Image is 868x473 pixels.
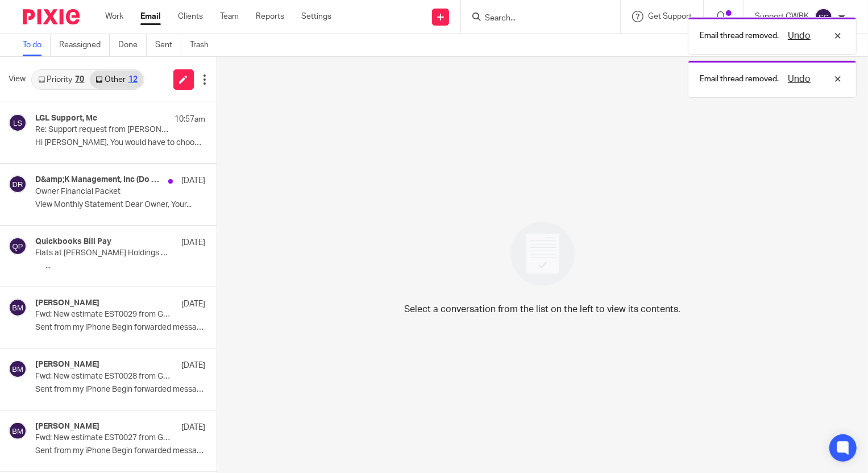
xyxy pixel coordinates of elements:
[35,138,205,148] p: Hi [PERSON_NAME], You would have to choose one of...
[178,11,203,22] a: Clients
[700,30,779,42] p: Email thread removed.
[181,360,205,371] p: [DATE]
[128,76,138,84] div: 12
[105,11,123,22] a: Work
[35,360,99,370] h4: [PERSON_NAME]
[181,175,205,186] p: [DATE]
[35,248,171,258] p: Flats at [PERSON_NAME] Holdings LLC is interested in QuickBooks Bill Pay
[9,298,27,317] img: svg%3E
[9,73,26,85] span: View
[23,34,51,56] a: To do
[59,34,110,56] a: Reassigned
[503,214,582,293] img: image
[35,446,205,456] p: Sent from my iPhone Begin forwarded message: ...
[181,422,205,433] p: [DATE]
[35,433,171,443] p: Fwd: New estimate EST0027 from Good Works Restoration
[75,76,84,84] div: 70
[35,422,99,431] h4: [PERSON_NAME]
[118,34,147,56] a: Done
[700,73,779,85] p: Email thread removed.
[9,360,27,378] img: svg%3E
[220,11,239,22] a: Team
[35,262,205,271] p: ͏ ͏ ͏ ͏ ͏ ͏ ...
[35,385,205,395] p: Sent from my iPhone Begin forwarded message: ...
[9,422,27,440] img: svg%3E
[140,11,161,22] a: Email
[9,175,27,193] img: svg%3E
[35,298,99,308] h4: [PERSON_NAME]
[35,237,111,247] h4: Quickbooks Bill Pay
[784,72,814,86] button: Undo
[181,237,205,248] p: [DATE]
[181,298,205,310] p: [DATE]
[175,114,205,125] p: 10:57am
[9,114,27,132] img: svg%3E
[784,29,814,43] button: Undo
[35,187,171,197] p: Owner Financial Packet
[35,200,205,210] p: View Monthly Statement Dear Owner, Your...
[815,8,833,26] img: svg%3E
[35,310,171,320] p: Fwd: New estimate EST0029 from Good Works Restoration
[9,237,27,255] img: svg%3E
[190,34,217,56] a: Trash
[23,9,80,24] img: Pixie
[35,372,171,381] p: Fwd: New estimate EST0028 from Good Works Restoration
[404,302,680,316] p: Select a conversation from the list on the left to view its contents.
[35,125,171,135] p: Re: Support request from [PERSON_NAME] at iteministries on [DATE] 11:22:34
[35,323,205,333] p: Sent from my iPhone Begin forwarded message: ...
[155,34,181,56] a: Sent
[35,175,163,185] h4: D&amp;K Management, Inc (Do Not Reply), D&amp;K Management, Inc -JC (Do Not Reply)
[301,11,331,22] a: Settings
[35,114,97,123] h4: LGL Support, Me
[32,70,90,89] a: Priority70
[90,70,143,89] a: Other12
[256,11,284,22] a: Reports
